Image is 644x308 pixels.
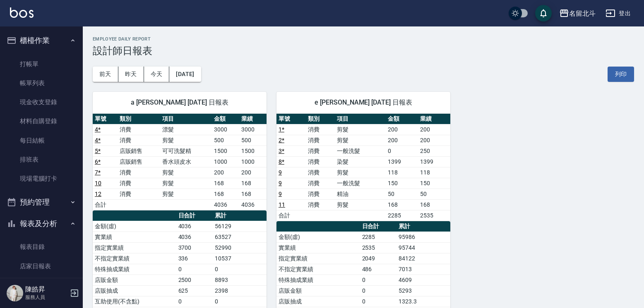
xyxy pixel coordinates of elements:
th: 累計 [396,221,450,232]
td: 可可洗髮精 [160,146,212,156]
td: 5293 [396,285,450,296]
a: 現金收支登錄 [3,93,79,112]
td: 118 [386,167,418,178]
td: 2285 [360,232,397,242]
td: 3700 [176,242,213,253]
th: 累計 [213,210,267,221]
td: 2500 [176,275,213,285]
td: 250 [418,146,450,156]
button: save [535,5,552,21]
td: 染髮 [335,156,386,167]
button: 名留北斗 [556,5,599,22]
td: 10537 [213,253,267,264]
td: 剪髮 [160,178,212,189]
td: 實業績 [276,242,360,253]
a: 現場電腦打卡 [3,169,79,188]
td: 店販銷售 [118,146,160,156]
a: 打帳單 [3,55,79,74]
td: 200 [212,167,239,178]
a: 互助日報表 [3,276,79,295]
td: 500 [212,135,239,146]
td: 50 [418,189,450,199]
td: 4036 [239,199,267,210]
span: a [PERSON_NAME] [DATE] 日報表 [103,98,257,107]
td: 消費 [306,146,335,156]
td: 95986 [396,232,450,242]
td: 剪髮 [160,135,212,146]
td: 200 [239,167,267,178]
th: 單號 [93,114,118,124]
td: 剪髮 [335,167,386,178]
span: e [PERSON_NAME] [DATE] 日報表 [286,98,440,107]
button: 今天 [144,67,170,82]
td: 4609 [396,275,450,285]
td: 63527 [213,232,267,242]
td: 剪髮 [335,199,386,210]
td: 金額(虛) [93,221,176,232]
img: Person [7,285,23,301]
table: a dense table [93,114,267,210]
th: 項目 [335,114,386,124]
td: 店販抽成 [93,285,176,296]
td: 625 [176,285,213,296]
a: 9 [279,169,282,176]
th: 類別 [306,114,335,124]
td: 0 [360,275,397,285]
th: 日合計 [360,221,397,232]
td: 漂髮 [160,124,212,135]
td: 1399 [386,156,418,167]
a: 12 [95,191,101,197]
td: 1000 [239,156,267,167]
td: 互助使用(不含點) [93,296,176,307]
td: 指定實業績 [93,242,176,253]
a: 報表目錄 [3,237,79,256]
td: 8893 [213,275,267,285]
button: [DATE] [169,67,201,82]
td: 2535 [418,210,450,221]
td: 1500 [212,146,239,156]
th: 業績 [418,114,450,124]
td: 不指定實業績 [276,264,360,275]
td: 0 [360,285,397,296]
td: 2535 [360,242,397,253]
button: 登出 [602,6,634,21]
td: 消費 [306,167,335,178]
h3: 設計師日報表 [93,45,634,57]
td: 消費 [118,167,160,178]
td: 2049 [360,253,397,264]
td: 消費 [306,135,335,146]
div: 名留北斗 [569,8,596,19]
button: 列印 [608,67,634,82]
td: 0 [213,296,267,307]
a: 10 [95,180,101,186]
td: 金額(虛) [276,232,360,242]
td: 0 [176,296,213,307]
a: 排班表 [3,150,79,169]
h2: Employee Daily Report [93,36,634,42]
td: 500 [239,135,267,146]
td: 0 [360,296,397,307]
th: 項目 [160,114,212,124]
td: 168 [418,199,450,210]
td: 2285 [386,210,418,221]
button: 預約管理 [3,191,79,213]
td: 1323.3 [396,296,450,307]
td: 香水頭皮水 [160,156,212,167]
td: 一般洗髮 [335,146,386,156]
td: 不指定實業績 [93,253,176,264]
td: 店販金額 [276,285,360,296]
th: 業績 [239,114,267,124]
td: 168 [212,178,239,189]
td: 2398 [213,285,267,296]
td: 店販金額 [93,275,176,285]
td: 4036 [176,221,213,232]
td: 實業績 [93,232,176,242]
td: 168 [239,178,267,189]
td: 168 [239,189,267,199]
td: 特殊抽成業績 [276,275,360,285]
td: 56129 [213,221,267,232]
td: 4036 [176,232,213,242]
a: 9 [279,180,282,186]
td: 1000 [212,156,239,167]
td: 消費 [306,189,335,199]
